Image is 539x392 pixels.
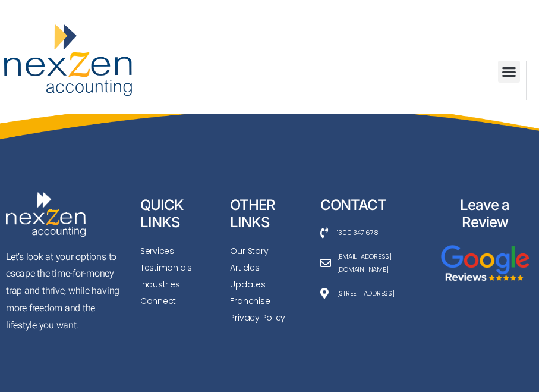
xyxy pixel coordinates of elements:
[230,243,268,259] span: Our Story
[140,243,174,259] span: Services
[140,293,176,309] span: Connect
[140,276,219,293] a: Industries
[140,197,219,231] h2: QUICK LINKS
[230,293,308,309] a: Franchise
[320,250,425,276] a: [EMAIL_ADDRESS][DOMAIN_NAME]
[230,243,308,259] a: Our Story
[140,259,219,276] a: Testimonials
[334,250,425,276] span: [EMAIL_ADDRESS][DOMAIN_NAME]
[498,61,520,83] div: Menu Toggle
[230,309,285,326] span: Privacy Policy
[320,287,425,300] a: [STREET_ADDRESS]
[230,293,270,309] span: Franchise
[334,226,379,239] span: 1300 347 678
[140,293,219,309] a: Connect
[6,249,122,334] p: Let’s look at your options to escape the time-for-money trap and thrive, while having more freedo...
[460,196,509,231] a: Leave a Review
[230,276,265,293] span: Updates
[334,287,395,300] span: [STREET_ADDRESS]
[230,309,308,326] a: Privacy Policy
[320,226,425,239] a: 1300 347 678
[230,259,308,276] a: Articles
[230,259,259,276] span: Articles
[140,259,192,276] span: Testimonials
[320,197,425,214] h2: CONTACT
[140,276,180,293] span: Industries
[230,276,308,293] a: Updates
[140,243,219,259] a: Services
[230,197,308,231] h2: OTHER LINKS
